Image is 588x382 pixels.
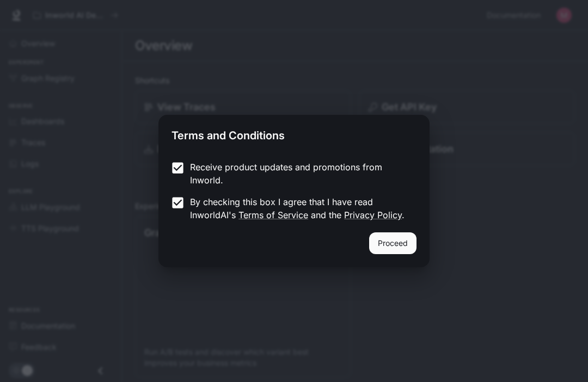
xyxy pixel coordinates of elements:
[238,210,308,220] a: Terms of Service
[190,161,408,187] p: Receive product updates and promotions from Inworld.
[344,210,402,220] a: Privacy Policy
[369,232,416,254] button: Proceed
[158,115,430,152] h2: Terms and Conditions
[190,195,408,221] p: By checking this box I agree that I have read InworldAI's and the .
